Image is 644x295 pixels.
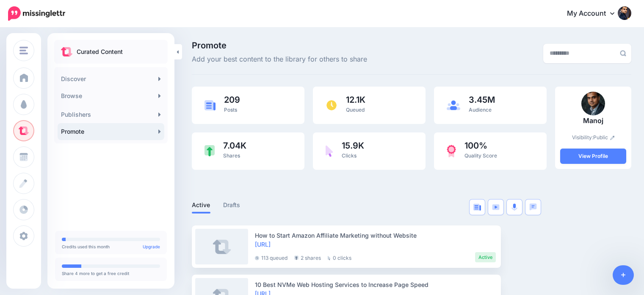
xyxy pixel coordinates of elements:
span: 7.04K [223,141,246,150]
img: prize-red.png [447,145,456,157]
span: Promote [192,41,367,50]
a: Publishers [58,106,164,123]
li: Active [475,252,496,262]
span: Quality Score [464,152,497,159]
li: 0 clicks [328,252,351,262]
p: Visibility: [560,133,626,142]
img: pointer-purple.png [326,145,333,157]
span: Shares [223,152,240,159]
img: menu.png [19,47,28,54]
img: clock-grey-darker.png [255,256,259,260]
img: clock.png [326,99,337,111]
span: Add your best content to the library for others to share [192,54,367,65]
img: search-grey-6.png [620,50,626,56]
img: users-blue.png [447,100,460,110]
img: video-blue.png [492,204,500,210]
span: 12.1K [346,96,365,104]
img: curate.png [61,47,72,56]
img: pencil.png [610,135,615,140]
img: article-blue.png [473,204,481,211]
p: Curated Content [77,47,123,57]
img: pointer-grey.png [328,256,331,260]
img: share-grey.png [294,256,299,260]
span: Audience [469,107,492,113]
a: Discover [58,70,164,87]
a: Active [192,200,210,210]
a: View Profile [560,149,626,164]
img: chat-square-blue.png [529,203,537,211]
img: share-green.png [205,145,215,157]
a: My Account [558,3,631,24]
a: Promote [58,123,164,140]
span: 100% [464,141,497,150]
img: microphone.png [511,203,517,211]
span: 209 [224,96,240,104]
span: Clicks [342,152,357,159]
span: 15.9K [342,141,364,150]
img: Missinglettr [8,6,65,21]
span: 3.45M [469,96,495,104]
img: article-blue.png [205,100,216,110]
a: Public [593,134,615,140]
li: 113 queued [255,252,287,262]
li: 2 shares [294,252,321,262]
span: Queued [346,107,365,113]
p: Manoj [560,115,626,126]
div: How to Start Amazon Affiliate Marketing without Website [255,231,496,240]
span: Posts [224,107,237,113]
div: 10 Best NVMe Web Hosting Services to Increase Page Speed [255,280,496,289]
a: Drafts [223,200,240,210]
img: 8H70T1G7C1OSJSWIP4LMURR0GZ02FKMZ_thumb.png [581,92,605,115]
a: Browse [58,87,164,104]
a: [URL] [255,241,271,248]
